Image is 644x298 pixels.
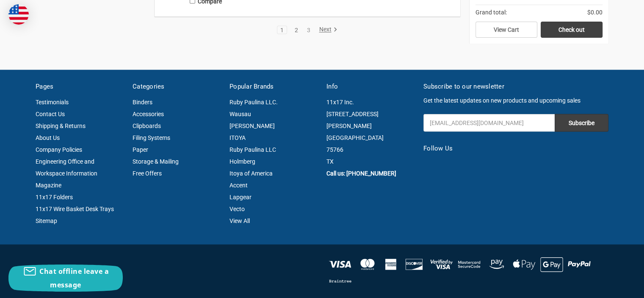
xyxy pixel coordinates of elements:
input: Your email address [423,114,555,132]
a: Company Policies [36,146,82,153]
a: Check out [541,22,603,38]
input: Subscribe [555,114,608,132]
a: Sitemap [36,217,57,224]
a: Clipboards [133,123,161,129]
a: 11x17 Wire Basket Desk Trays [36,206,114,212]
p: © 2025 11x17 [36,269,318,278]
a: Filing Systems [133,134,170,141]
h5: Subscribe to our newsletter [423,82,608,92]
a: Vecto [229,206,245,212]
a: Free Offers [133,170,162,177]
a: Paper [133,146,148,153]
a: Storage & Mailing [133,158,179,165]
a: Ruby Paulina LLC. [229,99,278,106]
span: Grand total: [475,8,507,17]
a: Call us: [PHONE_NUMBER] [326,170,396,177]
button: Chat offline leave a message [8,265,123,292]
h5: Popular Brands [229,82,318,92]
a: About Us [36,134,60,141]
h5: Info [326,82,415,92]
a: Accessories [133,111,164,117]
a: 1 [277,27,287,33]
img: duty and tax information for United States [8,4,29,25]
a: Testimonials [36,99,69,106]
a: View Cart [475,22,537,38]
span: Chat offline leave a message [39,267,109,290]
a: Ruby Paulina LLC [229,146,276,153]
a: Holmberg [229,158,255,165]
a: View All [229,217,250,224]
a: 3 [304,27,313,33]
a: ITOYA [229,134,246,141]
a: 11x17 Folders [36,194,73,201]
a: [PERSON_NAME] [229,123,275,129]
address: 11x17 Inc. [STREET_ADDRESS][PERSON_NAME] [GEOGRAPHIC_DATA] 75766 TX [326,96,415,167]
a: Accent [229,182,248,189]
h5: Follow Us [423,144,608,153]
h5: Pages [36,82,124,92]
a: Next [316,26,337,34]
a: Shipping & Returns [36,123,86,129]
iframe: Google Customer Reviews [574,275,644,298]
a: Engineering Office and Workspace Information Magazine [36,158,97,189]
a: Wausau [229,111,251,117]
h5: Categories [133,82,221,92]
span: $0.00 [587,8,603,17]
a: 2 [292,27,301,33]
a: Contact Us [36,111,65,117]
a: Itoya of America [229,170,273,177]
a: Lapgear [229,194,252,201]
p: Get the latest updates on new products and upcoming sales [423,96,608,105]
a: Binders [133,99,152,106]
